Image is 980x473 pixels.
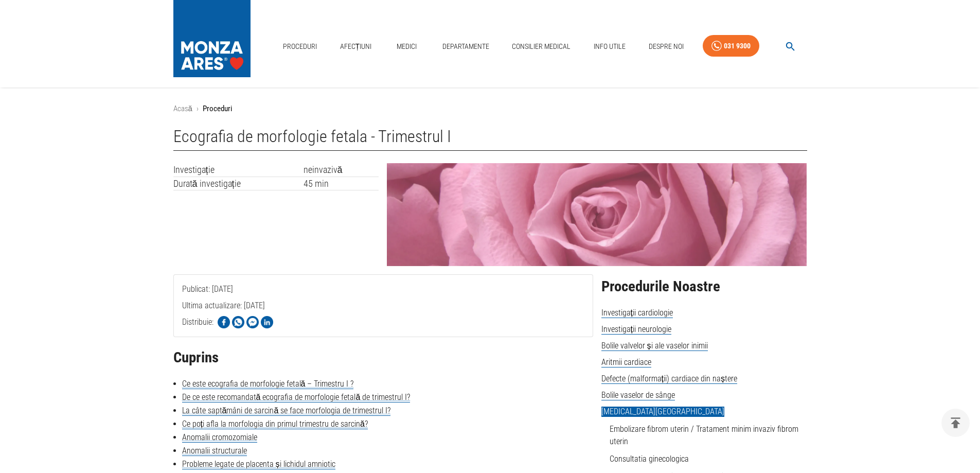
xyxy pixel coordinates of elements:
a: Ce este ecografia de morfologie fetală – Trimestru I ? [182,379,354,389]
nav: breadcrumb [173,103,807,115]
a: Afecțiuni [336,36,376,57]
span: Aritmii cardiace [601,357,651,367]
a: Medici [390,36,423,57]
a: Acasă [173,104,192,113]
a: Proceduri [279,36,321,57]
a: Anomalii cromozomiale [182,432,257,443]
a: Despre Noi [645,36,688,57]
a: Anomalii structurale [182,446,247,456]
a: Probleme legate de placenta și lichidul amniotic [182,459,335,469]
li: › [197,103,199,115]
span: Investigații neurologie [601,324,671,335]
h2: Procedurile Noastre [601,278,807,295]
td: 45 min [304,177,379,190]
p: Proceduri [203,103,232,115]
a: Consilier Medical [508,36,575,57]
span: Publicat: [DATE] [182,284,233,335]
a: Info Utile [590,36,630,57]
img: Share on WhatsApp [232,316,244,328]
h2: Cuprins [173,349,593,366]
img: Share on LinkedIn [261,316,273,328]
td: Investigație [173,163,304,177]
img: Share on Facebook Messenger [246,316,259,328]
a: Embolizare fibrom uterin / Tratament minim invaziv fibrom uterin [610,424,798,446]
a: Ce poți afla la morfologia din primul trimestru de sarcină? [182,419,368,429]
a: La câte saptămâni de sarcină se face morfologia de trimestrul I? [182,406,391,416]
span: Bolile valvelor și ale vaselor inimii [601,341,708,351]
img: Share on Facebook [218,316,230,328]
td: neinvazivă [304,163,379,177]
span: Ultima actualizare: [DATE] [182,301,265,352]
a: 031 9300 [703,35,759,57]
a: De ce este recomandată ecografia de morfologie fetală de trimestrul I? [182,392,411,402]
p: Distribuie: [182,316,213,328]
td: Durată investigație [173,177,304,190]
span: Defecte (malformații) cardiace din naștere [601,374,737,384]
button: delete [941,409,970,437]
h1: Ecografia de morfologie fetala - Trimestrul I [173,127,807,151]
a: Departamente [438,36,493,57]
span: Bolile vaselor de sânge [601,390,675,400]
img: Ecografia de morfologie fetala - Trimestrul I | MONZA ARES [387,163,807,266]
span: [MEDICAL_DATA][GEOGRAPHIC_DATA] [601,407,724,417]
span: Investigații cardiologie [601,308,673,318]
a: Consultatia ginecologica [610,454,689,464]
div: 031 9300 [724,40,751,52]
